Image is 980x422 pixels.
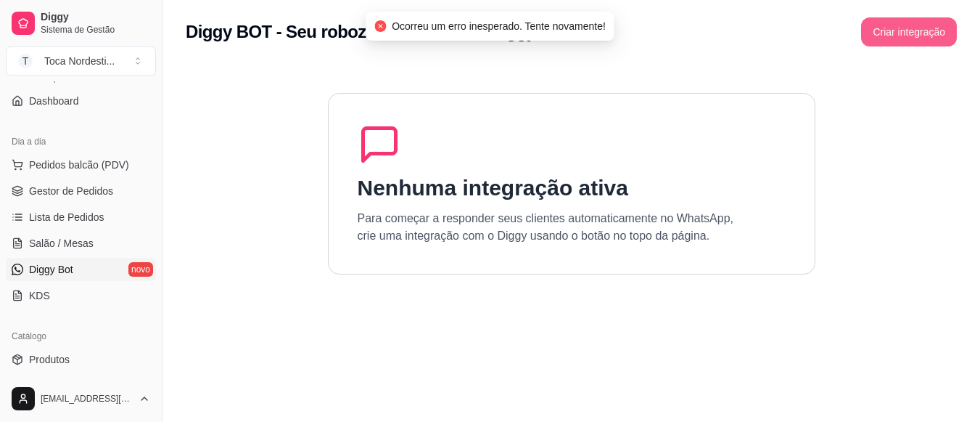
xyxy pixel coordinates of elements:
[6,348,156,371] a: Produtos
[6,232,156,255] a: Salão / Mesas
[6,89,156,113] a: Dashboard
[18,54,33,68] span: T
[29,352,70,367] span: Produtos
[6,130,156,153] div: Dia a dia
[29,288,50,303] span: KDS
[6,325,156,348] div: Catálogo
[6,46,156,76] button: Select a team
[41,393,133,405] span: [EMAIL_ADDRESS][DOMAIN_NAME]
[374,20,386,32] span: close-circle
[6,206,156,229] a: Lista de Pedidos
[29,210,104,224] span: Lista de Pedidos
[41,24,150,36] span: Sistema de Gestão
[6,153,156,176] button: Pedidos balcão (PDV)
[44,54,115,68] div: Toca Nordesti ...
[41,11,150,24] span: Diggy
[29,184,113,198] span: Gestor de Pedidos
[358,210,734,245] p: Para começar a responder seus clientes automaticamente no WhatsApp, crie uma integração com o Dig...
[6,284,156,307] a: KDS
[861,17,957,46] button: Criar integração
[6,374,156,397] a: Complementos
[6,258,156,281] a: Diggy Botnovo
[29,236,94,251] span: Salão / Mesas
[29,94,79,108] span: Dashboard
[29,262,73,277] span: Diggy Bot
[392,20,606,32] span: Ocorreu um erro inesperado. Tente novamente!
[6,179,156,203] a: Gestor de Pedidos
[6,6,156,41] a: DiggySistema de Gestão
[29,158,129,172] span: Pedidos balcão (PDV)
[358,175,628,201] h1: Nenhuma integração ativa
[6,381,156,416] button: [EMAIL_ADDRESS][DOMAIN_NAME]
[186,20,536,44] h2: Diggy BOT - Seu robozinho com IA do Diggy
